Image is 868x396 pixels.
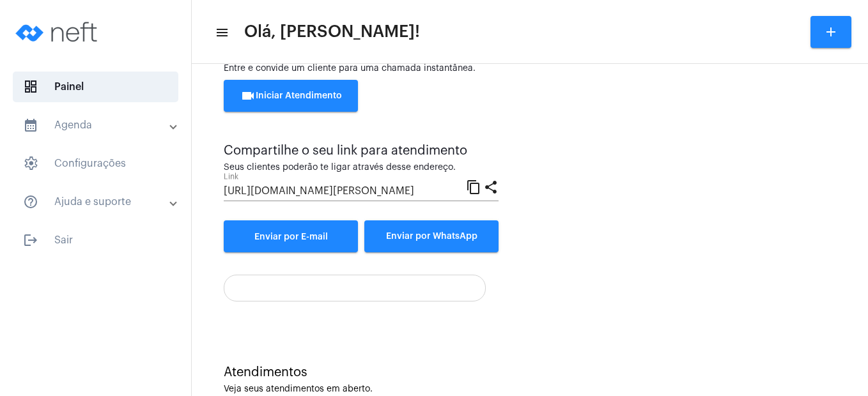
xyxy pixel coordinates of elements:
[10,6,106,57] img: logo-neft-novo-2.png
[23,79,38,95] span: sidenav icon
[224,144,499,158] div: Compartilhe o seu link para atendimento
[23,118,171,133] mat-panel-title: Agenda
[466,179,481,194] mat-icon: content_copy
[215,25,228,40] mat-icon: sidenav icon
[23,232,38,248] mat-icon: sidenav icon
[240,88,256,103] mat-icon: videocam
[8,187,191,217] mat-expansion-panel-header: sidenav iconAjuda e suporte
[13,225,178,255] span: Sair
[386,232,477,241] span: Enviar por WhatsApp
[224,80,358,112] button: Iniciar Atendimento
[254,232,328,241] span: Enviar por E-mail
[364,220,499,252] button: Enviar por WhatsApp
[244,22,420,42] span: Olá, [PERSON_NAME]!
[23,118,38,133] mat-icon: sidenav icon
[8,110,191,141] mat-expansion-panel-header: sidenav iconAgenda
[224,220,358,252] a: Enviar por E-mail
[224,163,499,172] div: Seus clientes poderão te ligar através desse endereço.
[13,72,178,102] span: Painel
[224,365,836,379] div: Atendimentos
[23,156,38,171] span: sidenav icon
[823,24,839,40] mat-icon: add
[224,385,836,394] div: Veja seus atendimentos em aberto.
[240,91,342,100] span: Iniciar Atendimento
[224,64,836,73] div: Entre e convide um cliente para uma chamada instantânea.
[13,148,178,179] span: Configurações
[483,179,499,194] mat-icon: share
[23,194,38,209] mat-icon: sidenav icon
[23,194,171,209] mat-panel-title: Ajuda e suporte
